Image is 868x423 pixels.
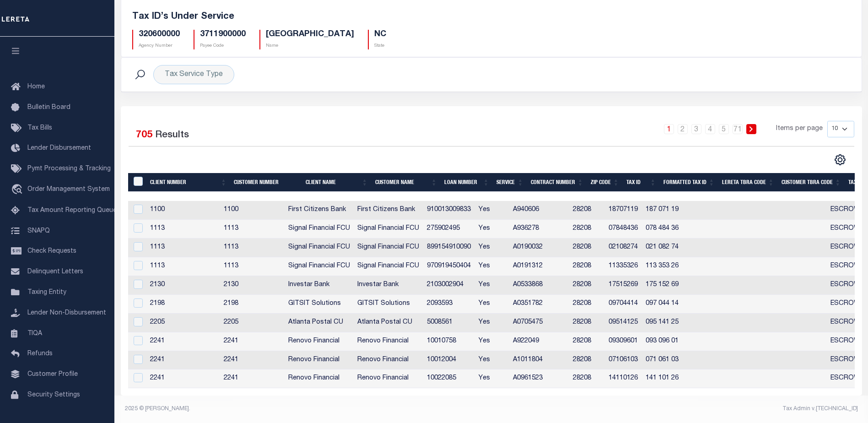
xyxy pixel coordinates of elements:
td: Yes [475,220,509,239]
span: 705 [136,130,152,140]
td: Yes [475,295,509,314]
td: 2198 [220,295,285,314]
td: GITSIT Solutions [285,295,354,314]
h5: Tax ID’s Under Service [132,11,851,22]
td: 18707119 [605,201,642,220]
td: 097 044 14 [642,295,701,314]
span: Taxing Entity [27,289,66,296]
span: Check Requests [27,248,76,255]
td: 1100 [220,201,285,220]
td: Renovo Financial [354,369,423,388]
td: 2198 [146,295,220,314]
th: LERETA TBRA Code: activate to sort column ascending [718,173,778,192]
td: Signal Financial FCU [285,220,354,239]
td: 28208 [569,239,605,257]
td: 1113 [220,239,285,257]
td: 2205 [146,314,220,332]
span: Tax Bills [27,125,52,131]
span: Tax Amount Reporting Queue [27,207,117,214]
td: 2130 [146,276,220,295]
div: Tax Service Type [153,65,234,84]
h5: 320600000 [139,30,180,40]
td: 28208 [569,257,605,276]
td: Signal Financial FCU [354,239,423,257]
td: 10022085 [423,369,475,388]
td: Signal Financial FCU [354,257,423,276]
td: A922049 [509,332,569,351]
a: 5 [719,124,729,134]
td: 1113 [220,220,285,239]
td: 970919450404 [423,257,475,276]
td: 11335326 [605,257,642,276]
span: Lender Disbursement [27,145,91,152]
td: 28208 [569,369,605,388]
label: Results [155,128,189,143]
td: Investar Bank [354,276,423,295]
td: Yes [475,257,509,276]
td: 09704414 [605,295,642,314]
td: Yes [475,369,509,388]
th: Zip Code: activate to sort column ascending [587,173,623,192]
td: A0533868 [509,276,569,295]
td: Signal Financial FCU [285,239,354,257]
span: Items per page [776,124,823,134]
th: Formatted Tax ID: activate to sort column ascending [660,173,718,192]
td: 1100 [146,201,220,220]
th: Customer TBRA Code: activate to sort column ascending [778,173,845,192]
td: 28208 [569,295,605,314]
td: Signal Financial FCU [354,220,423,239]
span: Bulletin Board [27,104,70,111]
td: 2130 [220,276,285,295]
h5: [GEOGRAPHIC_DATA] [266,30,354,40]
h5: NC [374,30,386,40]
td: First Citizens Bank [285,201,354,220]
td: A0191312 [509,257,569,276]
td: 28208 [569,220,605,239]
td: 02108274 [605,239,642,257]
td: 10010758 [423,332,475,351]
td: A1011804 [509,351,569,370]
td: Renovo Financial [285,332,354,351]
td: A0190032 [509,239,569,257]
td: 141 101 26 [642,369,701,388]
td: 07106103 [605,351,642,370]
td: A0705475 [509,314,569,332]
td: 187 071 19 [642,201,701,220]
td: 2241 [220,351,285,370]
th: Contract Number: activate to sort column ascending [527,173,587,192]
td: 095 141 25 [642,314,701,332]
td: Yes [475,314,509,332]
td: A936278 [509,220,569,239]
td: 1113 [146,220,220,239]
span: Refunds [27,351,53,357]
th: Customer Name: activate to sort column ascending [372,173,441,192]
td: 17515269 [605,276,642,295]
td: Yes [475,239,509,257]
h5: 3711900000 [200,30,246,40]
td: Yes [475,201,509,220]
span: TIQA [27,330,42,336]
p: Payee Code [200,43,246,49]
td: 14110126 [605,369,642,388]
td: Renovo Financial [285,351,354,370]
span: Home [27,84,45,90]
td: Renovo Financial [354,351,423,370]
th: Tax ID: activate to sort column ascending [623,173,660,192]
td: 28208 [569,276,605,295]
span: Order Management System [27,186,110,193]
td: 2093593 [423,295,475,314]
span: Pymt Processing & Tracking [27,166,111,172]
th: Service: activate to sort column ascending [493,173,527,192]
a: 3 [691,124,701,134]
td: Atlanta Postal CU [285,314,354,332]
td: 2241 [146,351,220,370]
span: Delinquent Letters [27,269,83,275]
td: 2103002904 [423,276,475,295]
span: Security Settings [27,392,80,398]
td: 09309601 [605,332,642,351]
td: 28208 [569,201,605,220]
td: 275902495 [423,220,475,239]
a: 1 [664,124,674,134]
th: Loan Number: activate to sort column ascending [441,173,493,192]
td: 021 082 74 [642,239,701,257]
